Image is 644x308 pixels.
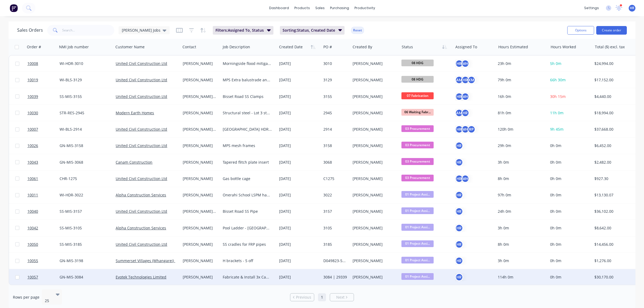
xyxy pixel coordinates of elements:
[223,242,272,247] div: SS cradles for FRP pipes
[401,142,434,148] span: 03 Procurement
[59,44,89,50] div: NMI Job number
[60,274,109,280] div: GN-MIS-3084
[279,258,319,263] div: [DATE]
[498,94,543,99] div: 16h 0m
[455,109,463,117] div: AM
[116,192,166,197] a: Alpha Construction Services
[116,77,167,82] a: United Civil Construction Ltd
[60,176,109,181] div: CHR-1275
[401,109,434,116] span: 06 Waiting Fabr...
[279,77,319,83] div: [DATE]
[182,44,196,50] div: Contact
[498,160,543,165] div: 3h 0m
[327,4,352,12] div: purchasing
[323,176,347,181] div: C1275
[455,240,463,248] div: HR
[27,176,38,181] span: 10061
[498,127,543,132] div: 120h 0m
[498,61,543,66] div: 23h 0m
[27,143,38,148] span: 10026
[401,257,434,263] span: 01 Project Assi...
[455,60,469,68] button: HRMH
[280,26,345,35] button: Sorting:Status, Created Date
[498,225,543,231] div: 3h 0m
[223,61,272,66] div: Morningside flood mitigation handrails
[323,242,347,247] div: 3185
[27,236,60,252] a: 10050
[183,225,217,231] div: [PERSON_NAME]
[223,94,272,99] div: Bisset Road SS Clamps
[550,176,561,181] span: 0h 0m
[353,127,395,132] div: [PERSON_NAME]
[223,160,272,165] div: Tapered flitch plate insert
[455,125,475,133] button: HRMHRP
[323,127,347,132] div: 2914
[461,60,469,68] div: MH
[353,176,395,181] div: [PERSON_NAME]
[550,143,561,148] span: 0h 0m
[183,94,217,99] div: [PERSON_NAME] van der [PERSON_NAME]
[323,94,347,99] div: 3155
[116,274,166,280] a: Evotek Technologies Limited
[402,44,413,50] div: Status
[550,127,563,132] span: 9h 45m
[353,77,395,83] div: [PERSON_NAME]
[223,274,272,280] div: Fabricate & Install 3x Camera poles
[13,295,39,300] span: Rows per page
[313,4,327,12] div: sales
[279,61,319,66] div: [DATE]
[455,109,469,117] button: AMHR
[27,269,60,285] a: 10057
[455,257,463,265] button: HR
[353,160,395,165] div: [PERSON_NAME]
[498,110,543,116] div: 81h 0m
[27,253,60,269] a: 10055
[455,44,477,50] div: Assigned To
[215,28,264,33] span: Filters: Assigned To, Status
[213,26,273,35] button: Filters:Assigned To, Status
[27,56,60,72] a: 10008
[353,61,395,66] div: [PERSON_NAME]
[498,176,543,181] div: 8h 0m
[116,242,167,247] a: United Civil Construction Ltd
[461,125,469,133] div: MH
[323,192,347,198] div: 3022
[27,105,60,121] a: 10030
[60,160,109,165] div: GN-MIS-3068
[116,94,167,99] a: United Civil Construction Ltd
[27,187,60,203] a: 10011
[455,76,475,84] button: AMHRKM
[455,158,463,166] button: HR
[27,160,38,165] span: 10043
[550,192,561,197] span: 0h 0m
[323,225,347,231] div: 3105
[279,127,319,132] div: [DATE]
[401,175,434,181] span: 03 Procurement
[323,143,347,148] div: 3158
[296,295,311,300] span: Previous
[183,258,217,263] div: [PERSON_NAME]
[323,110,347,116] div: 2945
[353,143,395,148] div: [PERSON_NAME]
[45,298,51,303] div: 25
[550,94,566,99] span: 30h 15m
[455,207,463,215] div: HR
[630,6,634,10] span: HR
[323,209,347,214] div: 3157
[17,28,43,33] h1: Sales Orders
[60,258,109,263] div: GN-MIS-3198
[223,176,272,181] div: Gas bottle cage
[183,110,217,116] div: [PERSON_NAME]
[467,125,475,133] div: RP
[401,191,434,198] span: 01 Project Assi...
[27,127,38,132] span: 10007
[401,224,434,230] span: 01 Project Assi...
[183,176,217,181] div: [PERSON_NAME]
[455,93,469,101] button: HRMH
[27,274,38,280] span: 10057
[279,160,319,165] div: [DATE]
[27,138,60,154] a: 10026
[10,4,18,12] img: Factory
[116,225,166,230] a: Alpha Construction Services
[279,209,319,214] div: [DATE]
